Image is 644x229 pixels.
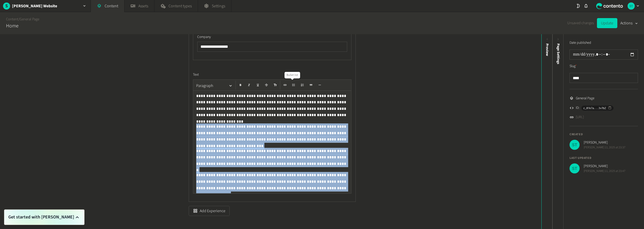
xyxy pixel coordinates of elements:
h4: Last updated [570,156,638,160]
span: [PERSON_NAME] [584,164,625,169]
button: Actions [620,18,638,28]
h2: [PERSON_NAME] Website [12,3,57,9]
span: ID: [576,105,579,111]
span: Text [193,72,199,77]
img: Stefano Travaini [628,3,635,10]
a: General Page [20,17,39,22]
span: [PERSON_NAME] 11, 2025 at 23:37 [584,145,625,150]
button: Paragraph [194,81,234,91]
img: Stefano Travaini [570,163,580,173]
span: Get started with [PERSON_NAME] [8,214,74,221]
span: Settings [212,3,225,9]
button: Update [597,18,617,28]
label: Slug [570,64,577,69]
span: c_01k7a...3v7bZ [583,106,606,110]
span: S [3,3,10,9]
a: [URL] [576,115,584,120]
button: Add Experience [189,206,230,216]
label: Date published [570,40,591,45]
img: Stefano Travaini [570,140,580,150]
span: [PERSON_NAME] 11, 2025 at 23:47 [584,169,625,173]
span: Page Settings [556,43,561,64]
span: Company [197,34,211,40]
span: / [18,17,20,22]
h2: Home [6,22,19,30]
span: Content types [169,3,192,9]
button: c_01k7a...3v7bZ [581,106,614,111]
span: [PERSON_NAME] [584,140,625,145]
h4: Created [570,132,638,137]
button: Get started with [PERSON_NAME] [8,214,80,221]
a: Content [6,17,18,22]
div: Preview [545,43,550,56]
div: Bullet list [285,72,300,78]
span: Unsaved changes [567,20,594,26]
span: General Page [576,96,594,101]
